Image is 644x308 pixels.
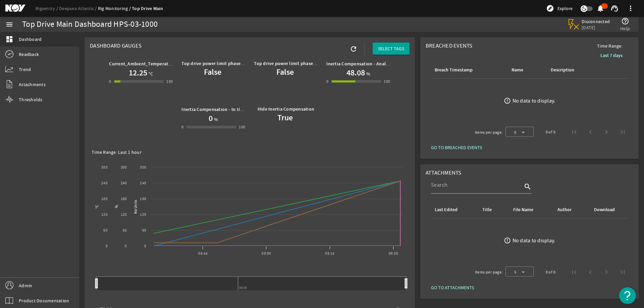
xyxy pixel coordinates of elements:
mat-icon: error_outline [504,97,511,104]
button: more_vert [623,0,639,16]
h1: 12.25 [129,67,147,78]
div: Time Range: Last 1 hour [92,149,408,156]
a: Deepsea Atlantic [59,5,98,11]
mat-icon: notifications [596,4,604,12]
mat-icon: error_outline [504,237,511,244]
button: GO TO ATTACHMENTS [426,282,479,294]
button: SELECT TAGS [373,43,410,55]
div: File Name [512,206,548,213]
text: 300 [101,165,108,170]
svg: Chart title [90,157,406,261]
span: °C [147,70,153,77]
text: 240 [101,181,108,186]
div: 100 [239,124,245,130]
b: True [277,112,293,123]
text: 240 [121,181,127,186]
span: Trend [19,66,31,73]
span: Disconnected [582,18,610,24]
mat-icon: help_outline [621,17,629,25]
text: No Units [133,200,138,214]
text: 300 [140,165,146,170]
span: Help [620,25,630,32]
div: Breach Timestamp [434,66,503,74]
div: Items per page: [475,129,503,136]
span: Dashboard Gauges [90,42,142,49]
button: Last 7 days [595,49,628,61]
text: 09:00 [262,251,271,256]
h1: 48.08 [346,67,365,78]
text: 0 [106,244,108,249]
h1: 0 [209,113,213,124]
span: Breached Events [426,42,473,49]
text: 0 [125,244,127,249]
button: GO TO BREACHED EVENTS [426,141,487,153]
div: 0 of 0 [546,129,555,135]
div: Last Edited [434,206,473,213]
button: Open Resource Center [619,287,636,304]
text: 60 [123,228,127,233]
div: No data to display. [513,98,555,104]
mat-icon: explore [546,4,554,12]
div: Breach Timestamp [435,66,473,74]
span: [DATE] [582,24,610,30]
span: Product Documentation [19,297,69,304]
span: % [365,70,370,77]
div: 100 [384,78,390,85]
span: SELECT TAGS [378,45,404,52]
span: Time Range: [592,43,628,49]
text: 240 [140,181,146,186]
text: 180 [140,196,146,201]
b: Inertia Compensation - In Use (Present) [181,106,265,113]
text: 180 [101,196,108,201]
text: 300 [121,165,127,170]
div: 0 of 0 [546,269,555,275]
span: Admin [19,282,32,289]
text: 60 [103,228,108,233]
b: False [204,67,221,77]
span: GO TO ATTACHMENTS [431,284,474,291]
span: GO TO BREACHED EVENTS [431,144,482,151]
span: Thresholds [19,96,43,103]
div: 0 [326,78,328,85]
b: Inertia Compensation - Analyzer [326,61,394,67]
div: 100 [166,78,173,85]
b: False [276,67,294,77]
span: Attachments [19,81,46,88]
div: Title [481,206,504,213]
text: 120 [140,212,146,217]
div: Last Edited [435,206,458,213]
text: 180 [121,196,127,201]
mat-icon: refresh [350,45,358,53]
div: Description [551,66,574,74]
text: 120 [101,212,108,217]
i: search [524,183,532,191]
div: Name [511,66,541,74]
text: % [114,205,119,208]
input: Search [431,181,522,189]
b: Hide Inertia Compensation [258,106,314,112]
a: Rig Monitoring [98,5,132,11]
a: Top Drive Main [132,5,163,12]
span: Explore [557,5,573,12]
div: Description [550,66,598,74]
mat-icon: dashboard [5,35,13,43]
b: Top drive power limit phaseback [181,60,250,67]
div: Items per page: [475,269,503,275]
div: Top Drive Main Dashboard HPS-03-1000 [22,21,158,28]
text: 09:30 [389,251,398,256]
div: Title [482,206,492,213]
b: Current_Ambient_Temperature [109,61,175,67]
div: Author [556,206,585,213]
div: No data to display. [513,237,555,244]
mat-icon: support_agent [610,4,619,12]
div: File Name [513,206,533,213]
span: Readback [19,51,39,58]
text: 08:45 [198,251,208,256]
b: Last 7 days [600,52,623,59]
span: Dashboard [19,36,42,43]
text: 09:15 [325,251,334,256]
span: % [213,116,218,123]
text: °C [95,205,100,208]
a: Rigsentry [36,5,59,11]
text: 0 [144,244,146,249]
